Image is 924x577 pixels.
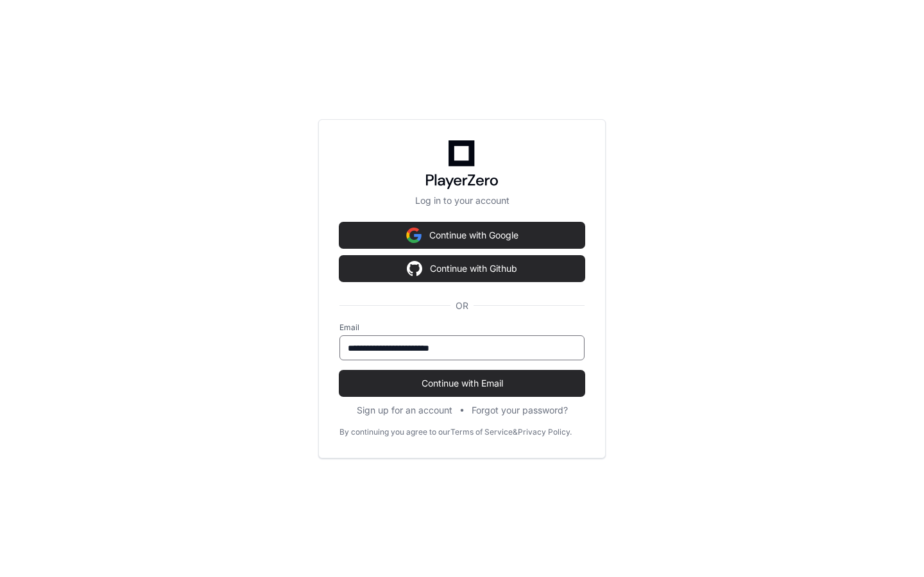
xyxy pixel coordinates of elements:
div: & [513,427,518,437]
img: Sign in with google [406,222,422,248]
button: Continue with Github [339,256,585,281]
button: Continue with Google [339,222,585,248]
a: Terms of Service [450,427,513,437]
button: Forgot your password? [472,404,568,417]
div: By continuing you agree to our [339,427,450,437]
span: OR [450,299,474,312]
button: Sign up for an account [357,404,452,417]
img: Sign in with google [407,256,422,281]
span: Continue with Email [339,377,585,390]
label: Email [339,322,585,333]
button: Continue with Email [339,371,585,396]
p: Log in to your account [339,194,585,207]
a: Privacy Policy. [518,427,572,437]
